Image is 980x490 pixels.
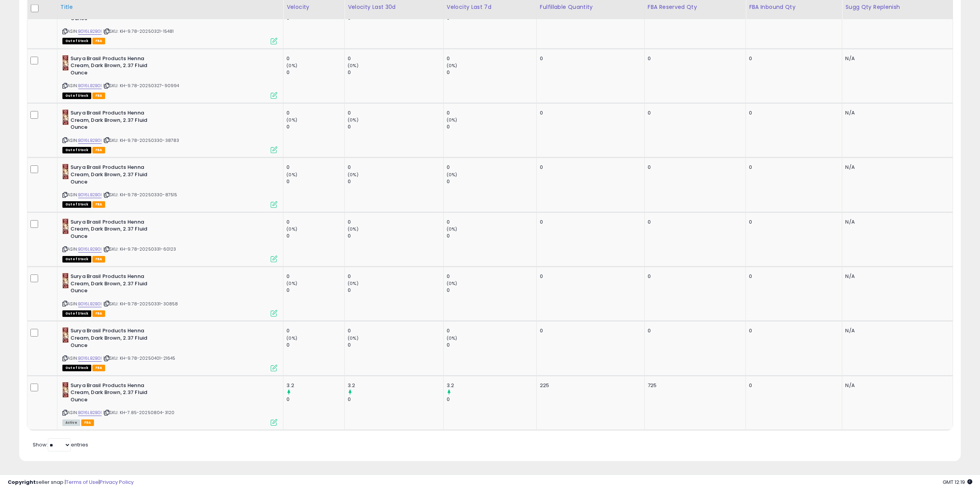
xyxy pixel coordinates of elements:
small: (0%) [286,117,297,123]
div: 0 [540,219,638,226]
span: 2025-09-18 12:19 GMT [943,478,972,486]
div: 0 [348,287,443,294]
div: 0 [749,327,836,334]
div: 0 [447,164,536,171]
div: 0 [447,287,536,294]
div: 0 [447,396,536,403]
div: N/A [845,164,947,171]
div: 0 [348,164,443,171]
img: 41nxgebEjQL._SL40_.jpg [62,327,69,343]
a: B016LB2B0I [78,28,102,35]
small: (0%) [286,62,297,69]
div: 0 [286,327,344,334]
div: N/A [845,327,947,334]
div: 0 [348,69,443,76]
span: | SKU: KH-9.78-20250330-38783 [103,137,179,143]
div: 0 [286,273,344,280]
span: FBA [92,365,106,371]
div: 725 [648,382,740,389]
div: 0 [648,109,740,116]
div: 0 [286,219,344,226]
span: | SKU: KH-9.78-20250321-15481 [103,28,174,34]
small: (0%) [286,226,297,232]
div: 225 [540,382,638,389]
div: 0 [348,219,443,226]
div: N/A [845,109,947,116]
div: 0 [540,109,638,116]
small: (0%) [447,172,457,178]
b: Surya Brasil Products Henna Cream, Dark Brown, 2.37 Fluid Ounce [70,164,164,187]
div: Velocity Last 30d [348,3,440,11]
a: B016LB2B0I [78,192,102,198]
img: 41nxgebEjQL._SL40_.jpg [62,382,69,397]
div: 0 [286,232,344,239]
div: 0 [286,69,344,76]
span: | SKU: KH-9.78-20250331-30858 [103,301,178,307]
div: 0 [348,273,443,280]
div: 0 [447,342,536,349]
div: 0 [447,219,536,226]
b: Surya Brasil Products Henna Cream, Dark Brown, 2.37 Fluid Ounce [70,219,164,242]
div: 3.2 [447,382,536,389]
img: 41nxgebEjQL._SL40_.jpg [62,109,69,125]
div: 0 [348,178,443,185]
small: (0%) [286,280,297,286]
img: 41nxgebEjQL._SL40_.jpg [62,219,69,234]
span: FBA [92,310,106,317]
div: 0 [348,327,443,334]
div: 0 [447,178,536,185]
div: 0 [348,342,443,349]
div: ASIN: [62,109,278,152]
b: Surya Brasil Products Henna Cream, Dark Brown, 2.37 Fluid Ounce [70,273,164,296]
small: (0%) [447,280,457,286]
small: (0%) [348,280,358,286]
a: B016LB2B0I [78,83,102,89]
span: All listings that are currently out of stock and unavailable for purchase on Amazon [62,256,91,263]
div: N/A [845,219,947,226]
div: 0 [447,273,536,280]
small: (0%) [286,335,297,341]
div: FBA Reserved Qty [648,3,742,11]
div: 0 [648,327,740,334]
img: 41nxgebEjQL._SL40_.jpg [62,55,69,71]
div: 0 [648,55,740,62]
b: Surya Brasil Products Henna Cream, Dark Brown, 2.37 Fluid Ounce [70,109,164,133]
div: 0 [749,109,836,116]
div: 0 [447,327,536,334]
div: 0 [447,123,536,130]
img: 41nxgebEjQL._SL40_.jpg [62,164,69,179]
div: 0 [540,164,638,171]
div: ASIN: [62,0,278,43]
div: 0 [447,69,536,76]
div: 0 [348,232,443,239]
span: Show: entries [33,441,88,448]
div: 0 [348,55,443,62]
small: (0%) [447,226,457,232]
small: (0%) [348,172,358,178]
span: | SKU: KH-9.78-20250401-21645 [103,355,176,361]
div: N/A [845,55,947,62]
div: ASIN: [62,219,278,261]
div: 0 [749,55,836,62]
div: 0 [348,123,443,130]
div: Velocity Last 7d [447,3,533,11]
div: ASIN: [62,55,278,98]
div: ASIN: [62,164,278,207]
span: FBA [92,147,106,153]
div: Fulfillable Quantity [540,3,641,11]
small: (0%) [447,62,457,69]
span: All listings that are currently out of stock and unavailable for purchase on Amazon [62,201,91,208]
div: 0 [286,342,344,349]
a: B016LB2B0I [78,355,102,362]
div: Title [60,3,280,11]
span: All listings that are currently out of stock and unavailable for purchase on Amazon [62,310,91,317]
small: (0%) [348,335,358,341]
div: N/A [845,273,947,280]
a: Terms of Use [66,478,99,486]
small: (0%) [348,62,358,69]
div: 0 [749,382,836,389]
small: (0%) [447,117,457,123]
small: (0%) [348,117,358,123]
a: Privacy Policy [100,478,134,486]
a: B016LB2B0I [78,301,102,307]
